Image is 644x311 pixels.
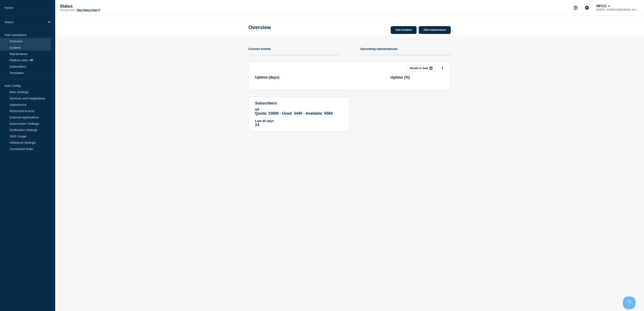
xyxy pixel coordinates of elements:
[596,4,611,8] button: NFCU
[408,65,435,72] button: Month to date
[571,3,580,12] button: Support
[410,67,428,70] p: Month to date
[248,47,271,51] h4: Current events
[248,24,271,30] h1: Overview
[255,123,343,127] p: 14
[255,108,343,111] p: All
[255,119,343,123] p: Last 30 days
[623,296,636,309] iframe: Help Scout Beacon - Open
[255,75,279,80] h3: Uptime ( days )
[582,3,591,12] button: Account settings
[255,101,343,106] h4: subscribers
[5,20,45,24] p: Status
[391,26,417,34] a: Add incident
[360,47,398,51] h4: Upcoming maintenances
[596,8,639,11] p: [EMAIL_ADDRESS][DOMAIN_NAME]
[60,9,75,12] p: Primary Hub
[419,26,451,34] a: Add maintenance
[255,111,333,115] span: Quota: 10000 - Used: 3440 - Available: 6560
[60,4,144,9] p: Status
[76,9,100,12] a: View Status Page
[390,75,410,80] h3: Uptime ( % )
